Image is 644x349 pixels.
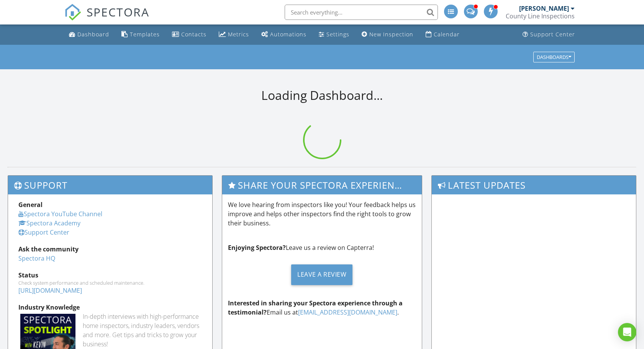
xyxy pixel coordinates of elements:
strong: Enjoying Spectora? [228,243,286,252]
div: Open Intercom Messenger [618,323,636,341]
div: Calendar [434,31,460,38]
a: Calendar [423,28,463,42]
a: Dashboard [66,28,112,42]
a: Templates [118,28,163,42]
h3: Share Your Spectora Experience [222,176,422,194]
h3: Latest Updates [432,176,636,194]
a: Metrics [216,28,252,42]
span: SPECTORA [87,4,149,20]
p: Leave us a review on Capterra! [228,243,416,252]
a: SPECTORA [64,10,149,26]
div: New Inspection [369,31,413,38]
p: We love hearing from inspectors like you! Your feedback helps us improve and helps other inspecto... [228,200,416,228]
a: Contacts [169,28,210,42]
a: Settings [316,28,352,42]
div: Settings [326,31,349,38]
a: Spectora Academy [18,219,80,227]
div: Industry Knowledge [18,303,202,312]
div: Leave a Review [291,264,352,285]
a: Support Center [18,228,69,236]
h3: Support [8,176,212,194]
a: Leave a Review [228,258,416,291]
div: In-depth interviews with high-performance home inspectors, industry leaders, vendors and more. Ge... [83,312,202,349]
strong: General [18,201,43,209]
a: New Inspection [359,28,416,42]
div: Dashboards [537,54,571,60]
div: [PERSON_NAME] [519,5,569,12]
div: Support Center [530,31,575,38]
a: Support Center [519,28,578,42]
div: Check system performance and scheduled maintenance. [18,280,202,286]
div: Status [18,271,202,280]
strong: Interested in sharing your Spectora experience through a testimonial? [228,299,403,316]
div: Metrics [228,31,249,38]
div: Automations [270,31,306,38]
div: Dashboard [77,31,109,38]
img: The Best Home Inspection Software - Spectora [64,4,81,21]
p: Email us at . [228,298,416,317]
a: [EMAIL_ADDRESS][DOMAIN_NAME] [298,308,397,316]
a: Spectora YouTube Channel [18,210,102,218]
div: Ask the community [18,245,202,254]
div: Contacts [181,31,206,38]
div: Templates [130,31,160,38]
div: County Line Inspections [506,12,575,20]
button: Dashboards [533,52,575,62]
a: Automations (Advanced) [258,28,310,42]
a: Spectora HQ [18,254,55,263]
input: Search everything... [285,5,438,20]
a: [URL][DOMAIN_NAME] [18,286,82,295]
